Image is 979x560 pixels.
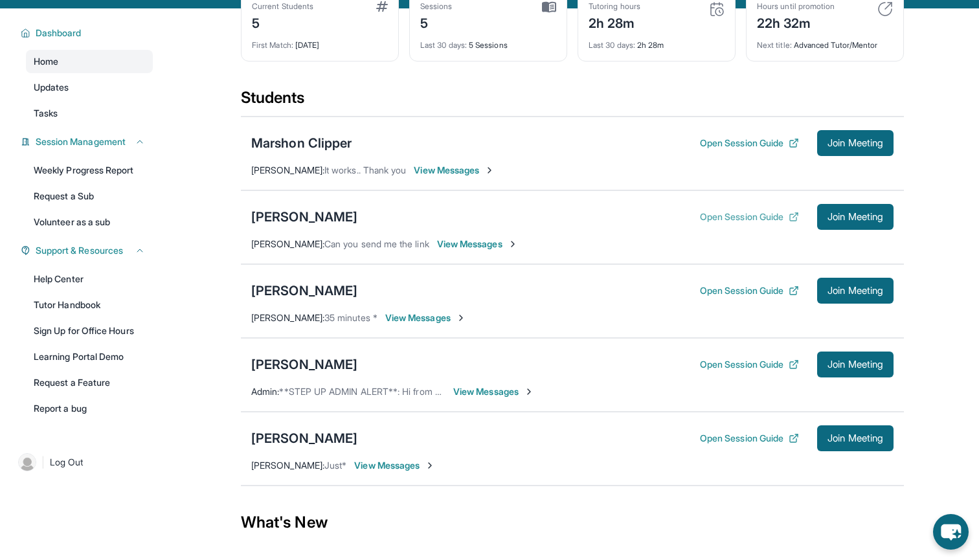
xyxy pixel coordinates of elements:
span: Join Meeting [827,213,883,221]
div: Tutoring hours [589,1,640,12]
div: 2h 28m [589,32,725,50]
span: [PERSON_NAME] : [251,460,324,471]
div: [PERSON_NAME] [251,208,357,226]
img: card [709,1,725,17]
a: Learning Portal Demo [26,345,153,368]
a: Request a Sub [26,185,153,208]
a: Tutor Handbook [26,293,153,317]
button: Join Meeting [817,425,894,451]
a: Volunteer as a sub [26,210,153,234]
img: card [877,1,893,17]
span: Updates [34,81,69,94]
span: [PERSON_NAME] : [251,312,324,323]
span: Home [34,55,58,68]
button: Join Meeting [817,352,894,377]
div: What's New [241,494,904,551]
button: Join Meeting [817,278,894,304]
a: Sign Up for Office Hours [26,319,153,342]
img: Chevron-Right [425,460,435,471]
div: 5 [252,12,313,32]
span: [PERSON_NAME] : [251,164,324,175]
span: Dashboard [36,27,82,39]
img: Chevron-Right [484,165,495,175]
span: Join Meeting [827,287,883,295]
div: 5 Sessions [420,32,556,50]
span: Join Meeting [827,434,883,442]
span: Join Meeting [827,139,883,147]
span: View Messages [385,311,466,324]
div: [PERSON_NAME] [251,429,357,447]
div: Sessions [420,1,453,12]
div: Students [241,87,904,116]
a: Home [26,50,153,73]
a: Request a Feature [26,371,153,394]
img: Chevron-Right [456,313,466,323]
button: Support & Resources [30,244,145,257]
img: card [542,1,556,13]
div: [PERSON_NAME] [251,282,357,300]
a: Tasks [26,102,153,125]
span: View Messages [437,238,518,251]
span: Just* [324,460,346,471]
div: Advanced Tutor/Mentor [757,32,893,50]
button: Dashboard [30,27,145,39]
span: Can you send me the link [324,238,429,249]
span: [PERSON_NAME] : [251,238,324,249]
span: Log Out [50,456,84,469]
a: Report a bug [26,397,153,420]
span: It works.. Thank you [324,164,406,175]
span: View Messages [414,164,495,177]
button: chat-button [933,514,969,550]
span: Session Management [36,135,126,148]
button: Open Session Guide [700,137,799,150]
span: Support & Resources [36,244,123,257]
a: |Log Out [13,448,153,476]
div: Current Students [252,1,313,12]
span: View Messages [354,459,435,472]
img: user-img [18,453,36,471]
span: Tasks [34,107,58,120]
span: Last 30 days : [589,40,635,50]
div: 22h 32m [757,12,835,32]
span: Last 30 days : [420,40,467,50]
img: Chevron-Right [524,386,534,397]
span: Next title : [757,40,792,50]
a: Help Center [26,267,153,291]
button: Join Meeting [817,204,894,230]
button: Open Session Guide [700,358,799,371]
a: Updates [26,76,153,99]
div: 5 [420,12,453,32]
span: Join Meeting [827,361,883,368]
img: card [376,1,388,12]
span: Admin : [251,386,279,397]
button: Join Meeting [817,130,894,156]
span: | [41,454,45,470]
button: Open Session Guide [700,210,799,223]
span: 35 minutes * [324,312,377,323]
div: Hours until promotion [757,1,835,12]
img: Chevron-Right [508,239,518,249]
div: [PERSON_NAME] [251,355,357,374]
div: Marshon Clipper [251,134,352,152]
a: Weekly Progress Report [26,159,153,182]
div: 2h 28m [589,12,640,32]
div: [DATE] [252,32,388,50]
button: Session Management [30,135,145,148]
span: First Match : [252,40,293,50]
button: Open Session Guide [700,284,799,297]
button: Open Session Guide [700,432,799,445]
span: View Messages [453,385,534,398]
